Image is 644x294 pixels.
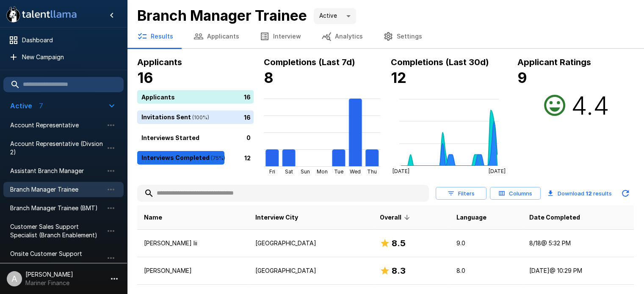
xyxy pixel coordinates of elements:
td: 8/18 @ 5:32 PM [522,230,634,257]
p: 9.0 [456,239,516,247]
p: [GEOGRAPHIC_DATA] [255,239,366,247]
span: Language [456,212,486,223]
b: 16 [137,69,153,86]
span: Overall [380,212,412,223]
tspan: Thu [367,168,377,175]
p: 0 [246,133,251,142]
button: Settings [373,25,432,48]
button: Updated Today - 12:30 PM [617,185,634,202]
b: 12 [391,69,406,86]
b: Completions (Last 30d) [391,57,489,67]
b: Applicants [137,57,182,67]
div: Active [314,8,356,24]
p: 16 [244,92,251,101]
p: 12 [244,153,251,162]
tspan: Fri [269,168,275,175]
button: Applicants [183,25,249,48]
p: 8.0 [456,267,516,275]
tspan: Wed [350,168,361,175]
span: Name [144,212,162,223]
tspan: Sat [285,168,293,175]
b: Completions (Last 7d) [264,57,355,67]
tspan: [DATE] [489,168,506,174]
button: Columns [490,187,541,200]
p: [PERSON_NAME] Iii [144,239,242,247]
p: [GEOGRAPHIC_DATA] [255,267,366,275]
button: Interview [249,25,311,48]
button: Download 12 results [544,185,615,202]
td: [DATE] @ 10:29 PM [522,257,634,285]
tspan: Sun [301,168,310,175]
b: 8 [264,69,274,86]
span: Interview City [255,212,298,223]
b: Applicant Ratings [517,57,591,67]
b: 12 [586,190,592,197]
button: Analytics [311,25,373,48]
b: 9 [517,69,527,86]
b: Branch Manager Trainee [137,7,307,24]
p: 16 [244,113,251,121]
h6: 8.5 [392,236,406,250]
button: Results [127,25,183,48]
h2: 4.4 [571,90,609,121]
p: [PERSON_NAME] [144,267,242,275]
tspan: Mon [317,168,328,175]
h6: 8.3 [392,264,406,278]
tspan: [DATE] [392,168,409,174]
button: Filters [436,187,486,200]
span: Date Completed [529,212,580,223]
tspan: Tue [334,168,343,175]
